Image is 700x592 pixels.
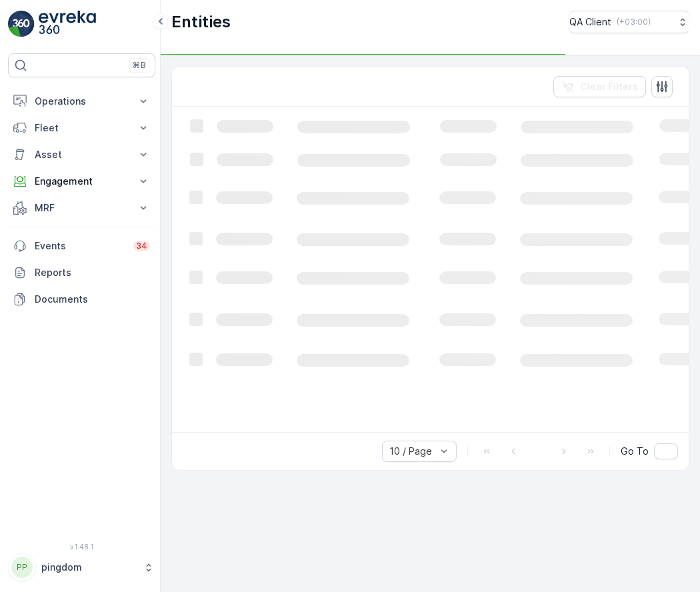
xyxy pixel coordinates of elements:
[35,201,129,215] p: MRF
[35,293,150,306] p: Documents
[8,286,155,313] a: Documents
[35,95,129,108] p: Operations
[35,121,129,135] p: Fleet
[35,266,150,279] p: Reports
[569,11,689,33] button: QA Client(+03:00)
[171,11,231,33] p: Entities
[133,60,146,71] p: ⌘B
[8,259,155,286] a: Reports
[8,115,155,141] button: Fleet
[8,553,155,581] button: PPpingdom
[35,148,129,161] p: Asset
[41,561,137,574] p: pingdom
[580,80,638,93] p: Clear Filters
[617,17,651,27] p: ( +03:00 )
[621,445,649,458] span: Go To
[553,76,646,97] button: Clear Filters
[8,543,155,551] span: v 1.48.1
[8,11,35,37] img: logo
[8,195,155,221] button: MRF
[136,241,147,251] p: 34
[11,557,33,578] div: PP
[8,233,155,259] a: Events34
[8,168,155,195] button: Engagement
[35,175,129,188] p: Engagement
[8,88,155,115] button: Operations
[8,141,155,168] button: Asset
[39,11,96,37] img: logo_light-DOdMpM7g.png
[35,239,125,253] p: Events
[569,15,611,29] p: QA Client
